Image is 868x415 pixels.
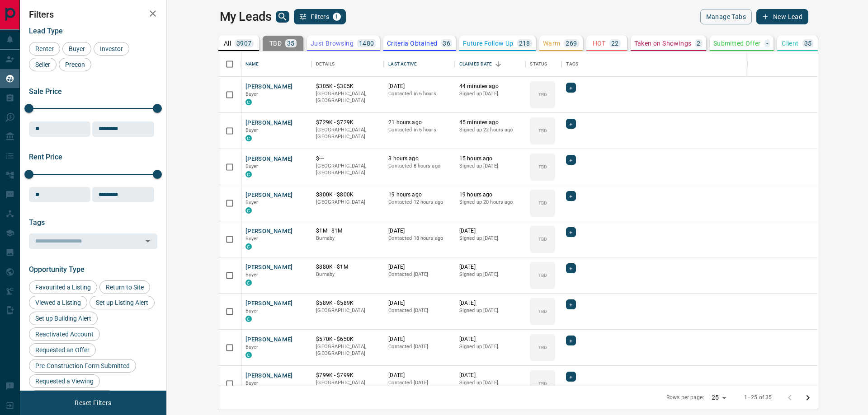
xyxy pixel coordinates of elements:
div: Claimed Date [459,51,492,77]
p: [GEOGRAPHIC_DATA] [316,199,379,206]
p: [GEOGRAPHIC_DATA], [GEOGRAPHIC_DATA] [316,163,379,177]
div: Return to Site [99,280,150,294]
p: 36 [443,40,450,47]
p: [DATE] [388,263,450,271]
button: Go to next page [799,389,817,407]
span: Requested an Offer [32,346,93,354]
div: Status [525,51,561,77]
p: $799K - $799K [316,372,379,379]
span: + [569,119,572,128]
span: Buyer [245,344,259,350]
div: 25 [708,391,730,404]
span: Set up Listing Alert [93,299,151,306]
p: Contacted [DATE] [388,271,450,278]
span: Favourited a Listing [32,284,94,291]
p: $589K - $589K [316,299,379,307]
div: + [566,83,576,93]
p: TBD [538,308,547,315]
button: Open [142,235,154,247]
span: + [569,300,572,309]
p: 3 hours ago [388,155,450,163]
p: 1480 [359,40,374,47]
p: $729K - $729K [316,119,379,126]
p: Signed up [DATE] [459,90,521,98]
h1: My Leads [220,9,272,24]
p: [DATE] [388,372,450,379]
p: [GEOGRAPHIC_DATA], [GEOGRAPHIC_DATA] [316,343,379,357]
div: Requested an Offer [29,343,96,357]
span: + [569,336,572,345]
span: Opportunity Type [29,265,85,274]
div: condos.ca [245,243,252,250]
button: [PERSON_NAME] [245,372,293,380]
span: 1 [334,14,340,20]
span: Buyer [66,45,88,52]
p: Future Follow Up [463,40,513,47]
p: Submitted Offer [713,40,761,47]
p: 15 hours ago [459,155,521,163]
div: Last Active [388,51,416,77]
div: Tags [566,51,578,77]
p: - [766,40,768,47]
div: Claimed Date [455,51,526,77]
p: Contacted [DATE] [388,343,450,350]
button: [PERSON_NAME] [245,263,293,272]
p: 21 hours ago [388,119,450,126]
div: Set up Listing Alert [90,296,155,309]
div: Set up Building Alert [29,312,98,325]
button: Sort [492,58,505,70]
div: Viewed a Listing [29,296,87,309]
p: TBD [538,344,547,351]
span: + [569,155,572,164]
div: condos.ca [245,99,252,105]
div: Reactivated Account [29,327,100,341]
p: TBD [538,380,547,387]
div: Name [245,51,259,77]
p: Signed up 20 hours ago [459,199,521,206]
p: TBD [538,127,547,134]
button: Manage Tabs [700,9,752,24]
span: Buyer [245,127,259,133]
span: Lead Type [29,27,63,35]
p: Contacted [DATE] [388,379,450,387]
span: Return to Site [103,284,147,291]
p: TBD [538,91,547,98]
p: Contacted in 6 hours [388,90,450,98]
p: [DATE] [459,227,521,235]
p: TBD [269,40,282,47]
p: TBD [538,200,547,206]
div: Status [530,51,547,77]
span: Renter [32,45,57,52]
div: + [566,372,576,382]
p: Signed up [DATE] [459,343,521,350]
button: [PERSON_NAME] [245,191,293,200]
h2: Filters [29,9,157,20]
p: Rows per page: [666,394,704,401]
p: 269 [566,40,577,47]
span: Buyer [245,91,259,97]
button: [PERSON_NAME] [245,83,293,91]
div: Buyer [62,42,91,56]
button: search button [276,11,289,23]
span: Buyer [245,380,259,386]
p: $570K - $650K [316,336,379,343]
p: [GEOGRAPHIC_DATA], [GEOGRAPHIC_DATA] [316,90,379,104]
p: [DATE] [459,372,521,379]
p: 44 minutes ago [459,83,521,90]
p: Contacted 8 hours ago [388,163,450,170]
p: Contacted 12 hours ago [388,199,450,206]
span: + [569,264,572,273]
button: [PERSON_NAME] [245,119,293,127]
button: [PERSON_NAME] [245,227,293,236]
p: $880K - $1M [316,263,379,271]
button: [PERSON_NAME] [245,155,293,163]
span: + [569,191,572,201]
p: TBD [538,163,547,170]
p: [DATE] [388,299,450,307]
div: + [566,227,576,237]
div: + [566,263,576,273]
p: 45 minutes ago [459,119,521,126]
div: Name [241,51,312,77]
button: [PERSON_NAME] [245,336,293,344]
p: [DATE] [459,299,521,307]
